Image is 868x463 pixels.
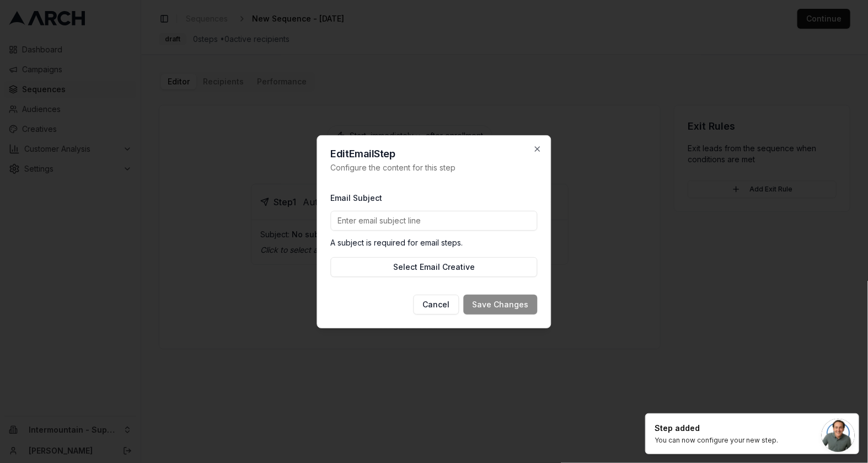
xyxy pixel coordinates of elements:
[331,149,538,159] h2: Edit Email Step
[331,237,538,248] p: A subject is required for email steps.
[414,295,459,315] button: Cancel
[331,211,538,231] input: Enter email subject line
[331,193,383,203] label: Email Subject
[331,257,538,277] button: Select Email Creative
[331,162,538,173] p: Configure the content for this step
